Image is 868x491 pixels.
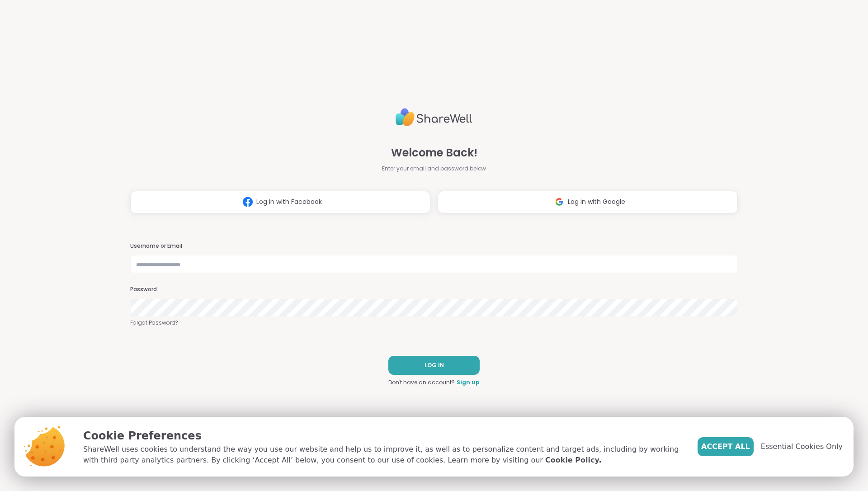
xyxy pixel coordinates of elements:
[130,286,738,293] h3: Password
[83,428,683,444] p: Cookie Preferences
[388,378,455,387] span: Don't have an account?
[701,441,750,452] span: Accept All
[457,378,480,387] a: Sign up
[83,444,683,466] p: ShareWell uses cookies to understand the way you use our website and help us to improve it, as we...
[425,361,444,369] span: LOG IN
[698,437,754,456] button: Accept All
[551,194,568,210] img: ShareWell Logomark
[388,356,480,375] button: LOG IN
[130,242,738,250] h3: Username or Email
[382,165,486,173] span: Enter your email and password below
[256,197,322,207] span: Log in with Facebook
[761,441,843,452] span: Essential Cookies Only
[391,145,477,161] span: Welcome Back!
[396,104,472,130] img: ShareWell Logo
[130,191,430,213] button: Log in with Facebook
[438,191,738,213] button: Log in with Google
[568,197,625,207] span: Log in with Google
[239,194,256,210] img: ShareWell Logomark
[545,455,601,466] a: Cookie Policy.
[130,319,738,327] a: Forgot Password?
